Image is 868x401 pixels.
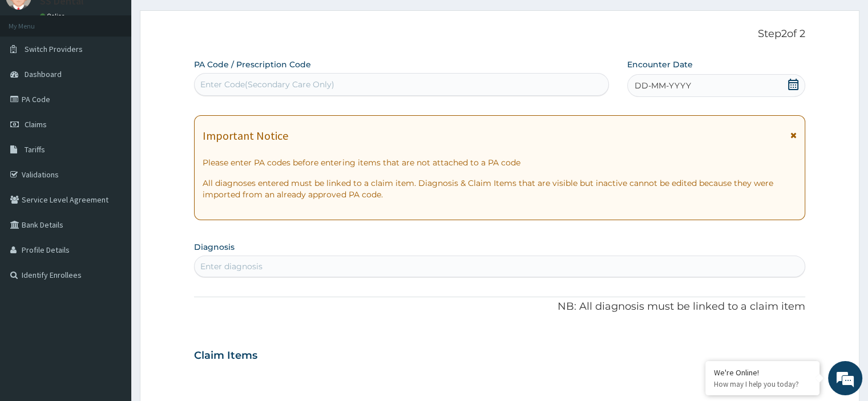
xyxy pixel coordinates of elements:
div: Chat with us now [59,64,192,79]
a: Online [40,12,67,20]
span: Claims [25,119,47,129]
span: Switch Providers [25,44,83,54]
p: Please enter PA codes before entering items that are not attached to a PA code [203,157,796,168]
div: Enter Code(Secondary Care Only) [200,79,334,90]
label: Encounter Date [627,59,693,70]
h1: Important Notice [203,129,288,142]
span: Tariffs [25,144,45,155]
div: Minimize live chat window [187,6,215,33]
span: Dashboard [25,69,62,79]
p: All diagnoses entered must be linked to a claim item. Diagnosis & Claim Items that are visible bu... [203,177,796,200]
div: Enter diagnosis [200,261,263,272]
p: Step 2 of 2 [194,28,805,40]
span: DD-MM-YYYY [635,80,691,91]
label: Diagnosis [194,241,235,253]
p: How may I help you today? [714,379,811,389]
div: We're Online! [714,367,811,378]
p: NB: All diagnosis must be linked to a claim item [194,299,805,314]
span: We're online! [66,125,158,240]
label: PA Code / Prescription Code [194,59,311,70]
textarea: Type your message and hit 'Enter' [6,274,217,314]
h3: Claim Items [194,350,257,362]
img: d_794563401_company_1708531726252_794563401 [21,57,46,86]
